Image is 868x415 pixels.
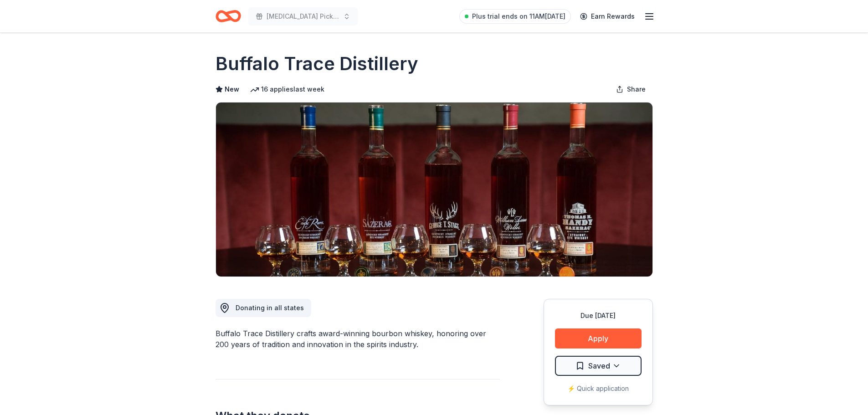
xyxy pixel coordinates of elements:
[216,5,241,27] a: Home
[555,383,642,394] div: ⚡️ Quick application
[216,328,500,350] div: Buffalo Trace Distillery crafts award-winning bourbon whiskey, honoring over 200 years of traditi...
[555,310,642,321] div: Due [DATE]
[555,356,642,376] button: Saved
[609,80,653,98] button: Share
[472,11,565,22] span: Plus trial ends on 11AM[DATE]
[216,102,652,277] img: Image for Buffalo Trace Distillery
[250,84,324,95] div: 16 applies last week
[555,328,642,348] button: Apply
[225,84,239,95] span: New
[627,84,646,95] span: Share
[248,7,358,26] button: [MEDICAL_DATA] Pickleball Social
[236,304,304,312] span: Donating in all states
[267,11,339,22] span: [MEDICAL_DATA] Pickleball Social
[575,8,640,25] a: Earn Rewards
[459,9,571,24] a: Plus trial ends on 11AM[DATE]
[216,51,418,77] h1: Buffalo Trace Distillery
[588,360,610,372] span: Saved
